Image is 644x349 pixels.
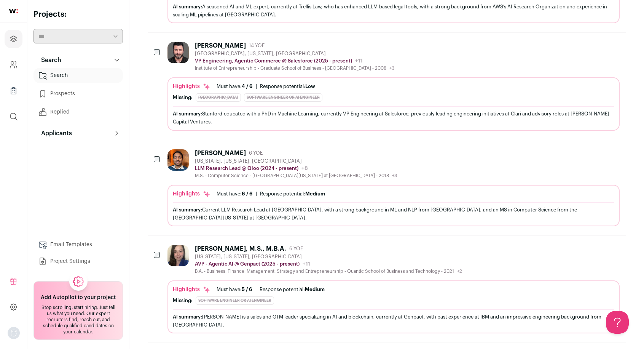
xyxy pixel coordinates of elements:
span: Low [305,84,315,89]
span: +11 [303,261,310,267]
div: Software Engineer or AI Engineer [196,296,274,305]
a: [PERSON_NAME] 14 YOE [GEOGRAPHIC_DATA], [US_STATE], [GEOGRAPHIC_DATA] VP Engineering, Agentic Com... [167,42,620,130]
div: Highlights [173,190,210,198]
span: AI summary: [173,111,202,116]
span: Medium [305,287,325,292]
p: VP Engineering, Agentic Commerce @ Salesforce (2025 - present) [195,58,352,64]
a: Project Settings [33,254,123,269]
div: Highlights [173,286,210,293]
div: B.A. - Business, Finance, Management, Strategy and Entrepreneurship - Quantic School of Business ... [195,268,462,274]
iframe: Help Scout Beacon - Open [606,311,629,334]
a: [PERSON_NAME] 6 YOE [US_STATE], [US_STATE], [GEOGRAPHIC_DATA] LLM Research Lead @ Qloo (2024 - pr... [167,149,620,226]
button: Open dropdown [8,327,20,339]
div: Missing: [173,298,193,304]
span: +3 [392,173,397,178]
div: Software Engineer or AI Engineer [244,93,322,102]
span: 4 / 6 [242,84,253,89]
p: Search [37,56,61,65]
a: [PERSON_NAME], M.S., M.B.A. 6 YOE [US_STATE], [US_STATE], [GEOGRAPHIC_DATA] AVP - Agentic AI @ Ge... [167,245,620,333]
span: AI summary: [173,314,202,319]
div: Response potential: [260,83,315,90]
a: Email Templates [33,237,123,252]
span: +11 [355,58,363,64]
div: Institute of Entrepreneurship - Graduate School of Business - [GEOGRAPHIC_DATA] - 2008 [195,65,394,71]
a: Company Lists [5,82,22,100]
div: [GEOGRAPHIC_DATA] [196,93,241,102]
span: AI summary: [173,4,202,9]
div: [PERSON_NAME], M.S., M.B.A. [195,245,286,253]
a: Replied [33,104,123,120]
span: 14 YOE [249,43,265,49]
span: +3 [389,66,394,70]
div: A seasoned AI and ML expert, currently at Trellis Law, who has enhanced LLM-based legal tools, wi... [173,3,614,19]
h2: Projects: [33,9,123,20]
span: +8 [301,166,308,171]
img: nopic.png [8,327,20,339]
span: 5 / 6 [242,287,252,292]
a: Add Autopilot to your project Stop scrolling, start hiring. Just tell us what you need. Our exper... [33,281,123,340]
span: 6 YOE [249,150,263,156]
a: Search [33,68,123,83]
div: [US_STATE], [US_STATE], [GEOGRAPHIC_DATA] [195,158,397,164]
div: [PERSON_NAME] [195,42,246,50]
button: Applicants [33,126,123,141]
p: Applicants [37,129,72,138]
div: Stanford-educated with a PhD in Machine Learning, currently VP Engineering at Salesforce, previou... [173,110,614,126]
div: Response potential: [260,287,325,293]
div: Must have: [217,83,253,90]
a: Projects [5,30,22,48]
p: AVP - Agentic AI @ Genpact (2025 - present) [195,261,300,267]
button: Search [33,53,123,68]
img: wellfound-shorthand-0d5821cbd27db2630d0214b213865d53afaa358527fdda9d0ea32b1df1b89c2c.svg [9,9,18,13]
img: 7026efc048a36229f83029d95f16f68d64f3291b91ff7679b7ed9b114470630a [167,245,189,266]
div: [PERSON_NAME] is a sales and GTM leader specializing in AI and blockchain, currently at Genpact, ... [173,313,614,329]
span: 6 YOE [289,246,303,252]
ul: | [217,287,325,293]
a: Company and ATS Settings [5,56,22,74]
img: e9de9ebb9aa27c509aa5a67528e6e5598df677bb8c412dbc288970f71f7a3163 [167,149,189,171]
div: Must have: [217,287,252,293]
ul: | [217,83,315,90]
div: [GEOGRAPHIC_DATA], [US_STATE], [GEOGRAPHIC_DATA] [195,51,394,57]
img: 43a2a1ccf8f9eab3cef4be9bd632982e6c9b1d8f0e35e2c98ca3b8effc9e84b2 [167,42,189,63]
h2: Add Autopilot to your project [41,294,116,301]
div: [PERSON_NAME] [195,149,246,157]
span: Medium [305,191,325,196]
p: LLM Research Lead @ Qloo (2024 - present) [195,165,298,171]
div: Highlights [173,83,210,90]
ul: | [217,191,325,197]
span: 6 / 6 [242,191,253,196]
div: Must have: [217,191,253,197]
div: M.S. - Computer Science - [GEOGRAPHIC_DATA][US_STATE] at [GEOGRAPHIC_DATA] - 2018 [195,173,397,179]
div: Response potential: [260,191,325,197]
span: AI summary: [173,207,202,212]
div: [US_STATE], [US_STATE], [GEOGRAPHIC_DATA] [195,254,462,260]
a: Prospects [33,86,123,101]
div: Stop scrolling, start hiring. Just tell us what you need. Our expert recruiters find, reach out, ... [38,304,118,335]
div: Missing: [173,94,193,101]
span: +2 [457,269,462,274]
div: Current LLM Research Lead at [GEOGRAPHIC_DATA], with a strong background in ML and NLP from [GEOG... [173,206,614,222]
